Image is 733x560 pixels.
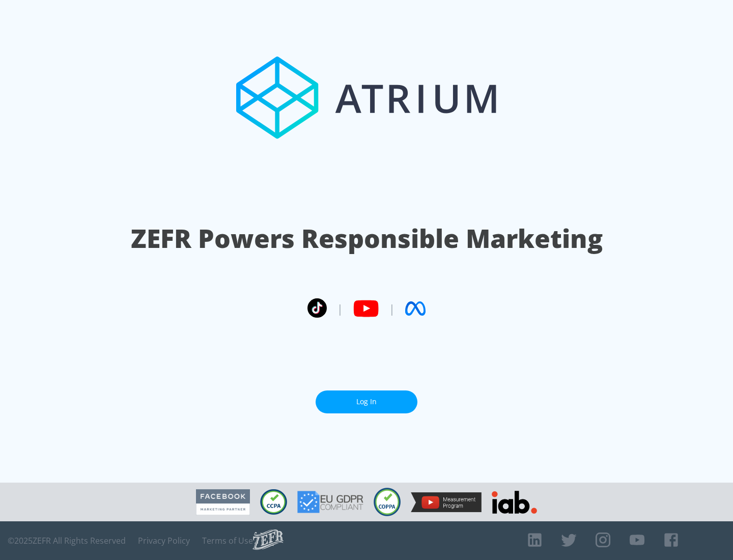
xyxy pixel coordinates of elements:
img: CCPA Compliant [260,489,287,515]
a: Terms of Use [202,536,253,546]
a: Privacy Policy [138,536,190,546]
img: IAB [492,491,537,514]
a: Log In [316,390,417,413]
img: COPPA Compliant [374,488,401,516]
img: GDPR Compliant [297,491,363,513]
span: | [389,301,395,316]
span: | [337,301,343,316]
img: YouTube Measurement Program [411,492,482,512]
span: © 2025 ZEFR All Rights Reserved [8,536,126,546]
img: Facebook Marketing Partner [196,489,250,515]
h1: ZEFR Powers Responsible Marketing [131,221,603,256]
